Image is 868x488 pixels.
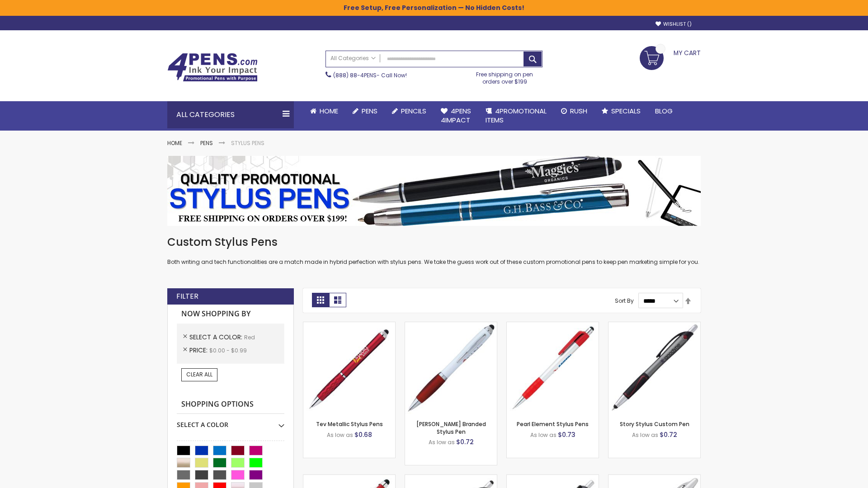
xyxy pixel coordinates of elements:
[303,101,345,121] a: Home
[345,101,385,121] a: Pens
[385,101,434,121] a: Pencils
[416,420,486,435] a: [PERSON_NAME] Branded Stylus Pen
[570,106,587,116] span: Rush
[507,474,599,482] a: Souvenir® Anthem Stylus Pen-Red
[507,322,599,329] a: Pearl Element Stylus Pens-Red
[660,430,677,439] span: $0.72
[316,420,383,428] a: Tev Metallic Stylus Pens
[209,347,247,354] span: $0.00 - $0.99
[320,106,338,116] span: Home
[231,139,264,147] strong: Stylus Pens
[401,106,426,116] span: Pencils
[200,139,213,147] a: Pens
[478,101,554,131] a: 4PROMOTIONALITEMS
[405,474,497,482] a: Souvenir® Emblem Stylus Pen-Red
[486,106,547,125] span: 4PROMOTIONAL ITEMS
[177,395,284,414] strong: Shopping Options
[189,346,209,355] span: Price
[655,106,673,116] span: Blog
[530,431,557,439] span: As low as
[405,322,497,414] img: Ion White Branded Stylus Pen-Red
[611,106,641,116] span: Specials
[167,101,294,128] div: All Categories
[517,420,589,428] a: Pearl Element Stylus Pens
[456,437,474,446] span: $0.72
[177,414,284,429] div: Select A Color
[189,333,244,342] span: Select A Color
[303,322,395,329] a: Tev Metallic Stylus Pens-Red
[467,67,543,85] div: Free shipping on pen orders over $199
[615,297,634,305] label: Sort By
[167,156,701,226] img: Stylus Pens
[326,51,380,66] a: All Categories
[303,474,395,482] a: Custom Stylus Grip Pens-Red
[609,322,700,329] a: Story Stylus Custom Pen-Red
[244,333,255,341] span: Red
[554,101,594,121] a: Rush
[327,431,353,439] span: As low as
[620,420,689,428] a: Story Stylus Custom Pen
[186,371,212,378] span: Clear All
[354,430,372,439] span: $0.68
[429,438,455,446] span: As low as
[181,368,217,381] a: Clear All
[558,430,576,439] span: $0.73
[609,474,700,482] a: Twist Highlighter-Pen Stylus Combo-Red
[594,101,648,121] a: Specials
[507,322,599,414] img: Pearl Element Stylus Pens-Red
[434,101,478,131] a: 4Pens4impact
[648,101,680,121] a: Blog
[167,235,701,266] div: Both writing and tech functionalities are a match made in hybrid perfection with stylus pens. We ...
[167,235,701,249] h1: Custom Stylus Pens
[656,21,692,28] a: Wishlist
[303,322,395,414] img: Tev Metallic Stylus Pens-Red
[176,291,198,301] strong: Filter
[167,139,182,147] a: Home
[333,71,377,79] a: (888) 88-4PENS
[362,106,377,116] span: Pens
[405,322,497,329] a: Ion White Branded Stylus Pen-Red
[177,305,284,324] strong: Now Shopping by
[333,71,407,79] span: - Call Now!
[609,322,700,414] img: Story Stylus Custom Pen-Red
[441,106,471,125] span: 4Pens 4impact
[167,53,258,82] img: 4Pens Custom Pens and Promotional Products
[632,431,658,439] span: As low as
[312,293,329,307] strong: Grid
[330,55,376,62] span: All Categories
